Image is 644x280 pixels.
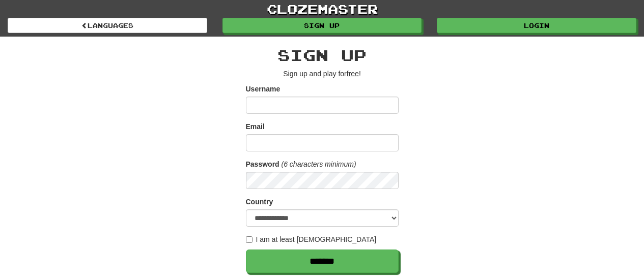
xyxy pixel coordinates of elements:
[246,159,279,169] label: Password
[222,18,422,33] a: Sign up
[246,47,399,64] h2: Sign up
[8,18,207,33] a: Languages
[246,69,399,79] p: Sign up and play for !
[347,70,359,78] u: free
[246,236,253,243] input: I am at least [DEMOGRAPHIC_DATA]
[437,18,636,33] a: Login
[282,160,356,168] em: (6 characters minimum)
[246,197,273,207] label: Country
[246,234,377,244] label: I am at least [DEMOGRAPHIC_DATA]
[246,84,281,94] label: Username
[246,121,265,132] label: Email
